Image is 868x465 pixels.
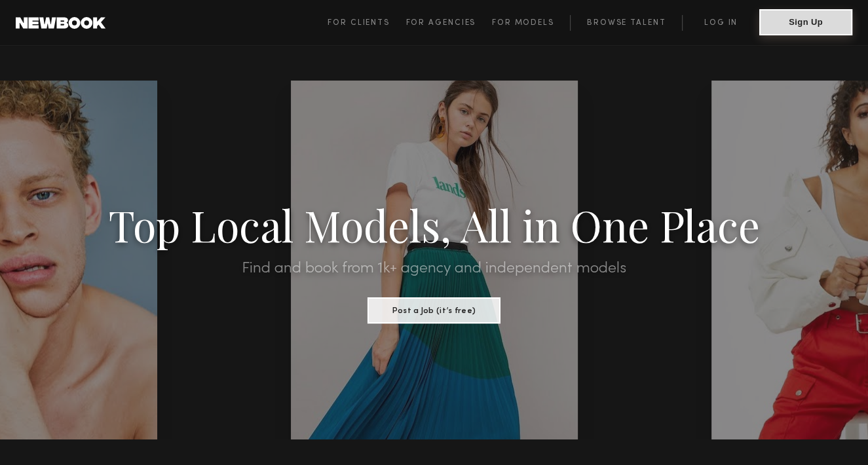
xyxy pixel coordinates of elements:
[65,204,802,245] h1: Top Local Models, All in One Place
[328,15,406,31] a: For Clients
[368,297,500,324] button: Post a Job (it’s free)
[570,15,682,31] a: Browse Talent
[406,19,476,27] span: For Agencies
[328,19,390,27] span: For Clients
[682,15,759,31] a: Log in
[65,261,802,276] h2: Find and book from 1k+ agency and independent models
[368,302,500,316] a: Post a Job (it’s free)
[492,15,571,31] a: For Models
[406,15,491,31] a: For Agencies
[492,19,554,27] span: For Models
[759,9,852,35] button: Sign Up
